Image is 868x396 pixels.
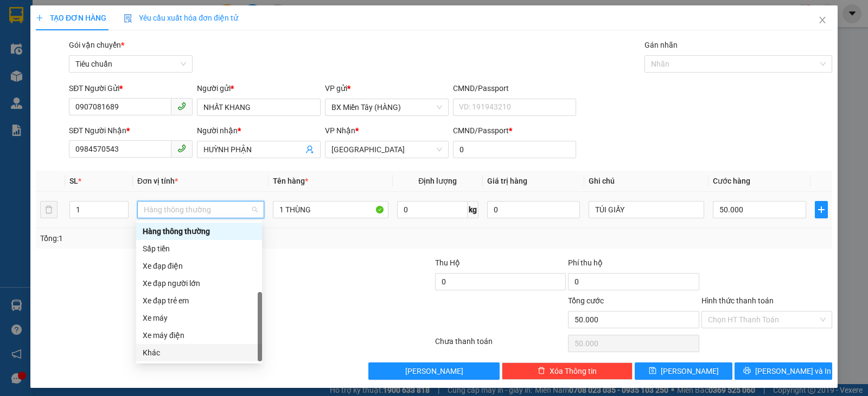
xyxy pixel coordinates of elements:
input: Ghi Chú [589,201,704,218]
span: Yêu cầu xuất hóa đơn điện tử [124,14,238,22]
span: printer [743,367,751,375]
span: SL [69,177,78,185]
div: Xe máy điện [136,327,262,344]
div: Xe đạp điện [136,257,262,275]
span: user-add [305,145,314,154]
div: Xe đạp người lớn [143,277,256,289]
span: Tuy Hòa [331,141,442,158]
div: Chưa thanh toán [434,335,567,354]
span: close [818,16,827,24]
div: Tổng: 1 [40,232,336,244]
div: Xe máy [136,309,262,327]
span: phone [177,102,186,111]
div: [GEOGRAPHIC_DATA] [93,9,203,34]
label: Hình thức thanh toán [701,296,774,305]
th: Ghi chú [584,171,709,192]
input: 0 [487,201,580,218]
button: Close [807,5,838,36]
div: CMND/Passport [453,125,577,137]
span: BX Miền Tây (HÀNG) [331,99,442,115]
div: Xe đạp trẻ em [143,295,256,307]
div: Người gửi [197,82,321,94]
span: plus [815,205,827,214]
span: Tổng cước [568,296,604,305]
span: Gửi: [9,10,26,22]
div: Khác [143,347,256,359]
span: delete [538,367,545,375]
div: Phí thu hộ [568,257,699,273]
div: 0862985391 [93,47,203,62]
span: [PERSON_NAME] [405,365,463,377]
span: Xóa Thông tin [550,365,597,377]
span: [PERSON_NAME] và In [755,365,831,377]
div: Xe đạp người lớn [136,275,262,292]
div: Người nhận [197,125,321,137]
button: save[PERSON_NAME] [635,362,732,380]
span: Tiêu chuẩn [75,56,186,72]
div: 0869063355 [9,48,85,63]
button: plus [815,201,828,218]
div: Xe đạp điện [143,260,256,272]
div: SĐT Người Nhận [69,125,193,137]
span: Tên hàng [273,177,308,185]
span: save [649,367,656,375]
span: Hàng thông thường [144,202,258,218]
span: Gói vận chuyển [69,41,124,49]
label: Gán nhãn [644,41,678,49]
div: 0 [93,62,203,75]
span: Định lượng [418,177,457,185]
span: Cước hàng [713,177,750,185]
span: Giá trị hàng [487,177,527,185]
div: Hàng thông thường [143,225,256,237]
div: Xe đạp trẻ em [136,292,262,309]
div: BX Miền Tây (HÀNG) [9,9,85,35]
div: TRINH [93,34,203,47]
input: VD: Bàn, Ghế [273,201,388,218]
div: Sấp tiền [136,240,262,257]
img: icon [124,14,132,23]
button: delete [40,201,58,218]
div: CMND/Passport [453,82,577,94]
span: Thu Hộ [435,258,460,267]
div: Xe máy điện [143,329,256,341]
span: Nhận: [93,9,119,21]
div: Sấp tiền [143,243,256,255]
div: LAN ANH [9,35,85,48]
button: [PERSON_NAME] [368,362,499,380]
div: Hàng thông thường [136,223,262,240]
span: Đơn vị tính [137,177,178,185]
span: phone [177,144,186,153]
div: Khác [136,344,262,361]
span: VP Nhận [325,126,355,135]
button: printer[PERSON_NAME] và In [735,362,832,380]
span: [PERSON_NAME] [661,365,719,377]
span: plus [36,14,43,22]
div: Xe máy [143,312,256,324]
div: VP gửi [325,82,449,94]
span: kg [468,201,478,218]
button: deleteXóa Thông tin [502,362,633,380]
span: TẠO ĐƠN HÀNG [36,14,106,22]
div: SĐT Người Gửi [69,82,193,94]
